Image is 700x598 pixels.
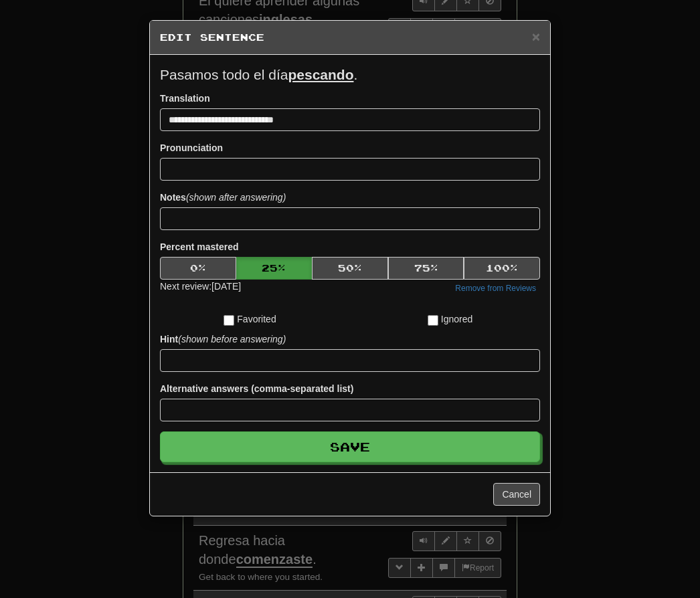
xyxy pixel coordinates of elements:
[160,141,223,155] label: Pronunciation
[493,483,540,506] button: Cancel
[160,257,236,280] button: 0%
[178,334,286,344] em: (shown before answering)
[160,240,239,254] label: Percent mastered
[160,31,540,44] h5: Edit Sentence
[160,65,540,85] p: Pasamos todo el día .
[224,312,276,326] label: Favorited
[160,332,286,346] label: Hint
[160,431,540,462] button: Save
[186,192,286,203] em: (shown after answering)
[160,257,540,280] div: Percent mastered
[236,257,313,280] button: 25%
[224,315,234,326] input: Favorited
[532,29,540,44] span: ×
[451,281,540,296] button: Remove from Reviews
[160,280,241,296] div: Next review: [DATE]
[160,191,286,204] label: Notes
[464,257,540,280] button: 100%
[428,312,472,326] label: Ignored
[532,29,540,43] button: Close
[288,67,353,82] u: pescando
[160,92,210,105] label: Translation
[312,257,388,280] button: 50%
[160,382,353,395] label: Alternative answers (comma-separated list)
[388,257,464,280] button: 75%
[428,315,438,326] input: Ignored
